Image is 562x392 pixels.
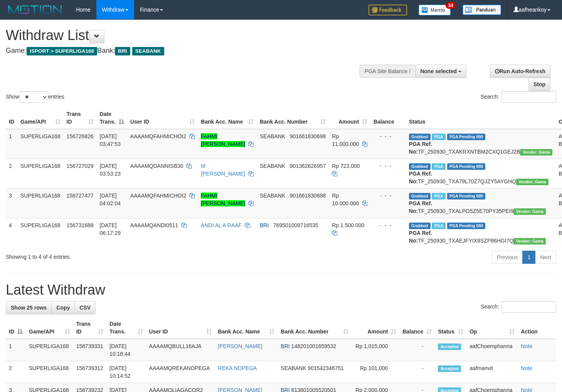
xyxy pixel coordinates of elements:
td: Rp 1,015,000 [352,339,399,361]
span: 156727477 [67,193,94,199]
span: AAAAMQDANNISB30 [130,163,183,169]
span: Copy 901661830698 to clipboard [290,193,326,199]
th: Bank Acc. Name: activate to sort column ascending [198,107,257,129]
td: TF_250930_TXALPO5Z5E70PY35PEI9 [406,188,555,218]
span: ISPORT > SUPERLIGA168 [27,47,97,55]
th: Amount: activate to sort column ascending [329,107,370,129]
span: Copy 148201001659532 to clipboard [291,343,337,349]
td: 2 [6,361,26,383]
span: Vendor URL: https://trx31.1velocity.biz [520,149,552,156]
td: SUPERLIGA168 [26,361,73,383]
span: 34 [446,2,456,9]
td: SUPERLIGA168 [17,188,64,218]
span: Copy 901661830698 to clipboard [290,133,326,139]
div: PGA Site Balance / [360,65,415,78]
a: FAHMI [PERSON_NAME] [201,193,245,206]
input: Search: [501,301,556,313]
span: Rp 723.000 [332,163,360,169]
span: Marked by aafromsomean [432,223,445,229]
td: AAAAMQREKANOPEGA [146,361,215,383]
span: SEABANK [281,365,306,371]
span: Marked by aafandaneth [432,193,445,199]
td: SUPERLIGA168 [17,159,64,188]
label: Search: [481,91,556,103]
th: Bank Acc. Number: activate to sort column ascending [278,317,352,339]
span: PGA Pending [447,163,486,170]
span: Rp 1.500.000 [332,222,364,228]
span: Copy 901362626957 to clipboard [290,163,326,169]
a: REKA NOPEGA [218,365,257,371]
a: CSV [74,301,96,314]
h1: Withdraw List [6,28,367,43]
span: Accepted [438,343,461,350]
td: 2 [6,159,17,188]
a: FAHMI [PERSON_NAME] [201,133,245,147]
a: Previous [492,251,523,264]
td: 1 [6,129,17,159]
span: PGA Pending [447,134,486,140]
th: Game/API: activate to sort column ascending [26,317,73,339]
span: [DATE] 06:17:29 [100,222,121,236]
th: Amount: activate to sort column ascending [352,317,399,339]
button: None selected [415,65,466,78]
span: Grabbed [409,193,431,199]
span: [DATE] 04:02:04 [100,193,121,206]
td: Rp 101,000 [352,361,399,383]
td: TF_250930_TXAEJFYIX8SZP86HGI7Q [406,218,555,248]
a: Next [535,251,556,264]
span: SEABANK [260,133,285,139]
span: Grabbed [409,134,431,140]
td: [DATE] 10:18:44 [106,339,146,361]
th: Bank Acc. Name: activate to sort column ascending [215,317,278,339]
span: [DATE] 03:47:53 [100,133,121,147]
th: Balance [370,107,406,129]
span: BRI [115,47,130,55]
div: - - - [374,221,403,229]
span: 156726826 [67,133,94,139]
th: Balance: activate to sort column ascending [399,317,435,339]
span: Vendor URL: https://trx31.1velocity.biz [513,238,546,245]
td: 3 [6,188,17,218]
th: Action [518,317,556,339]
span: AAAAMQANDI0511 [130,222,178,228]
span: SEABANK [260,193,285,199]
th: User ID: activate to sort column ascending [146,317,215,339]
input: Search: [501,91,556,103]
span: Copy 769501009716535 to clipboard [273,222,318,228]
span: Rp 10.000.000 [332,193,359,206]
img: panduan.png [463,5,501,15]
span: SEABANK [132,47,164,55]
label: Show entries [6,91,64,103]
span: 156731688 [67,222,94,228]
img: MOTION_logo.png [6,4,64,15]
span: Show 25 rows [11,305,47,311]
span: AAAAMQFAHMICHOI2 [130,193,186,199]
span: BRI [260,222,269,228]
td: SUPERLIGA168 [17,129,64,159]
th: Status: activate to sort column ascending [435,317,466,339]
td: - [399,361,435,383]
span: Vendor URL: https://trx31.1velocity.biz [513,208,546,215]
b: PGA Ref. No: [409,200,432,214]
th: Trans ID: activate to sort column ascending [73,317,106,339]
span: Accepted [438,365,461,372]
span: Marked by aafandaneth [432,163,445,170]
span: PGA Pending [447,193,486,199]
a: ANDI AL A RAAF [201,222,242,228]
th: Trans ID: activate to sort column ascending [64,107,97,129]
span: BRI [281,343,289,349]
a: M [PERSON_NAME] [201,163,245,177]
td: aafmanvit [466,361,518,383]
td: AAAAMQBULL16AJA [146,339,215,361]
th: Status [406,107,555,129]
a: Note [521,365,532,371]
th: ID: activate to sort column descending [6,317,26,339]
th: Game/API: activate to sort column ascending [17,107,64,129]
td: SUPERLIGA168 [17,218,64,248]
label: Search: [481,301,556,313]
th: User ID: activate to sort column ascending [127,107,198,129]
span: AAAAMQFAHMICHOI2 [130,133,186,139]
b: PGA Ref. No: [409,141,432,155]
a: Copy [51,301,75,314]
span: 156727029 [67,163,94,169]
